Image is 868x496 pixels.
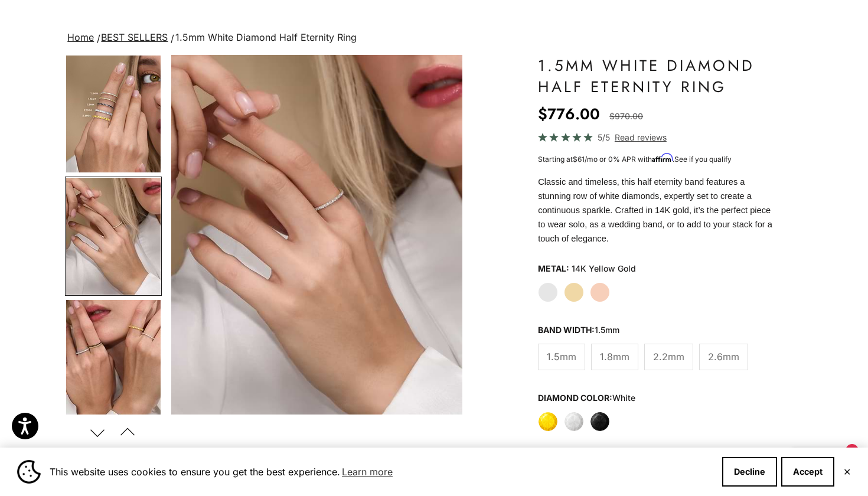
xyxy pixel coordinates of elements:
div: Item 5 of 23 [171,55,462,415]
a: Home [67,31,94,43]
img: #YellowGold #WhiteGold #RoseGold [171,55,462,415]
span: 2.6mm [708,349,739,364]
span: 5/5 [598,130,610,144]
button: Accept [781,457,834,487]
img: #YellowGold #WhiteGold #RoseGold [66,300,161,417]
img: #YellowGold #WhiteGold #RoseGold [66,178,161,295]
span: Affirm [652,154,673,162]
button: Decline [722,457,777,487]
sale-price: $776.00 [538,102,600,126]
span: 2.2mm [653,349,684,364]
button: Go to item 4 [65,54,162,174]
span: 1.5mm [547,349,576,364]
button: Go to item 6 [65,299,162,418]
span: This website uses cookies to ensure you get the best experience. [50,463,713,481]
span: Classic and timeless, this half eternity band features a stunning row of white diamonds, expertly... [538,177,772,243]
span: Read reviews [615,130,667,144]
img: #YellowGold #WhiteGold #RoseGold [66,56,161,172]
a: 5/5 Read reviews [538,130,774,144]
h1: 1.5mm White Diamond Half Eternity Ring [538,55,774,97]
button: Close [843,468,851,475]
legend: Diamond Color: [538,389,635,407]
compare-at-price: $970.00 [609,109,643,123]
span: Starting at /mo or 0% APR with . [538,155,732,164]
a: BEST SELLERS [101,31,168,43]
button: Go to item 5 [65,177,162,296]
nav: breadcrumbs [65,30,803,46]
variant-option-value: 1.5mm [595,325,619,335]
a: Learn more [340,463,394,481]
img: Cookie banner [17,460,41,484]
legend: Band Width: [538,321,619,339]
span: 1.5mm White Diamond Half Eternity Ring [175,31,357,43]
legend: Metal: [538,260,569,278]
span: $61 [573,155,585,164]
variant-option-value: white [612,393,635,403]
span: 1.8mm [600,349,629,364]
variant-option-value: 14K Yellow Gold [572,260,636,278]
a: See if you qualify - Learn more about Affirm Financing (opens in modal) [674,155,732,164]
